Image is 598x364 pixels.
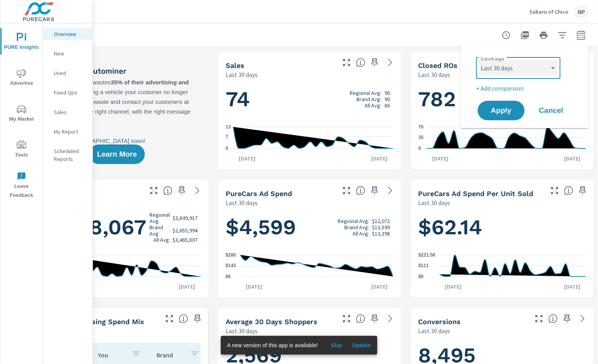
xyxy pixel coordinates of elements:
[356,314,365,323] span: A rolling 30 day total of daily Shoppers on the dealership website, averaged over the selected da...
[43,87,93,98] div: Fixed Ops
[368,184,381,197] span: Save this to your personalized report
[561,312,573,325] span: Save this to your personalized report
[385,96,390,102] p: 90
[418,61,458,70] h5: Closed ROs
[440,283,467,291] p: [DATE]
[366,283,393,291] p: [DATE]
[418,252,436,258] text: $221.58
[191,184,204,197] a: See more details in report
[153,237,170,243] p: All Avg:
[43,48,93,59] div: New
[384,312,397,325] a: See more details in report
[148,184,160,197] button: Make Fullscreen
[43,126,93,137] div: My Report
[97,151,137,158] span: Learn More
[529,8,568,15] p: Subaru of Chico
[533,312,545,325] button: Make Fullscreen
[340,312,353,325] button: Make Fullscreen
[54,69,86,77] p: Used
[3,69,40,88] span: Advertise
[54,147,86,163] p: Scheduled Reports
[352,342,371,349] span: Update
[43,145,93,165] div: Scheduled Reports
[476,84,576,93] p: + Add comparison
[163,186,173,195] span: Total sales revenue over the selected date range. [Source: This data is sourced from the dealer’s...
[226,263,236,269] text: $143
[226,86,393,112] h1: 74
[350,90,382,96] p: Regional Avg:
[418,86,586,112] h1: 782
[478,101,525,120] button: Apply
[517,27,533,43] button: "Export Report to PDF"
[3,172,40,200] span: Leave Feedback
[54,108,86,116] p: Sales
[418,198,450,207] p: Last 30 days
[536,27,552,43] button: Print Report
[385,102,390,109] p: 86
[577,184,589,197] span: Save this to your personalized report
[226,189,292,198] h5: PureCars Ad Spend
[54,128,86,136] p: My Report
[368,312,381,325] span: Save this to your personalized report
[0,23,43,203] div: nav menu
[54,50,86,57] p: New
[226,70,258,79] p: Last 30 days
[577,312,589,325] a: See more details in report
[191,312,204,325] span: Save this to your personalized report
[573,27,589,43] button: Select Date Range
[324,339,349,352] button: Skip
[340,56,353,69] button: Make Fullscreen
[418,214,586,241] h1: $62.14
[365,102,382,109] p: All Avg:
[226,326,258,335] p: Last 30 days
[226,146,228,151] text: 0
[427,155,454,162] p: [DATE]
[486,107,517,114] span: Apply
[43,67,93,79] div: Used
[3,141,40,160] span: Tools
[384,184,397,197] a: See more details in report
[33,212,201,243] h1: $3,528,067
[173,237,198,243] p: $3,465,807
[43,28,93,40] div: Overview
[340,184,353,197] button: Make Fullscreen
[356,58,365,67] span: Number of vehicles sold by the dealership over the selected date range. [Source: This data is sou...
[418,146,421,151] text: 0
[357,96,382,102] p: Brand Avg:
[385,90,390,96] p: 90
[418,189,534,198] h5: PureCars Ad Spend Per Unit Sold
[536,107,567,114] span: Cancel
[226,198,258,207] p: Last 30 days
[338,218,369,224] p: Regional Avg:
[226,318,317,326] h5: Average 30 Days Shoppers
[372,230,390,237] p: $13,398
[173,215,198,221] p: $3,849,917
[372,224,390,230] p: $13,599
[98,351,125,359] p: You
[54,89,86,96] p: Fixed Ops
[548,184,561,197] button: Make Fullscreen
[352,230,369,237] p: All Avg:
[149,212,170,224] p: Regional Avg:
[555,27,570,43] button: Apply Filters
[366,155,393,162] p: [DATE]
[226,134,228,139] text: 7
[368,56,381,69] span: Save this to your personalized report
[564,186,573,195] span: Average cost of advertising per each vehicle sold at the dealer over the selected date range. The...
[372,218,390,224] p: $12,072
[163,312,176,325] button: Make Fullscreen
[157,351,184,359] p: Brand
[384,56,397,69] a: See more details in report
[548,314,558,323] span: The number of dealer-specified goals completed by a visitor. [Source: This data is provided by th...
[227,342,318,348] span: A new version of this app is available!
[327,342,346,349] span: Skip
[226,61,244,70] h5: Sales
[418,274,424,279] text: $0
[233,155,261,162] p: [DATE]
[356,186,365,195] span: Total cost of media for all PureCars channels for the selected dealership group over the selected...
[418,326,450,335] p: Last 30 days
[559,283,586,291] p: [DATE]
[349,339,374,352] button: Update
[173,227,198,234] p: $2,655,994
[418,124,424,130] text: 70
